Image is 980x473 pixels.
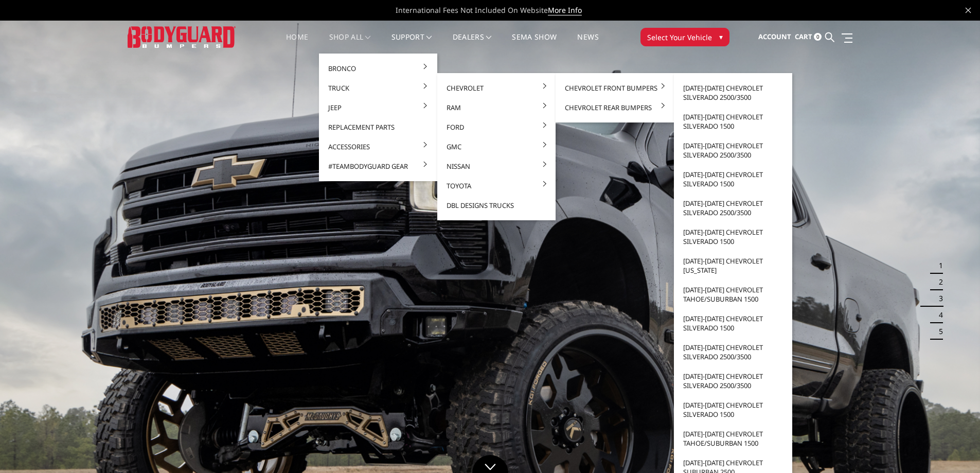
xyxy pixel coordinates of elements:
[933,257,943,274] button: 1 of 5
[441,137,551,156] a: GMC
[548,5,582,15] a: More Info
[472,455,508,473] a: Click to Down
[647,32,712,43] span: Select Your Vehicle
[678,395,788,424] a: [DATE]-[DATE] Chevrolet Silverado 1500
[323,156,433,176] a: #TeamBodyguard Gear
[560,78,670,98] a: Chevrolet Front Bumpers
[323,98,433,117] a: Jeep
[128,26,236,47] img: BODYGUARD BUMPERS
[795,32,812,41] span: Cart
[795,23,822,51] a: Cart 0
[678,165,788,194] a: [DATE]-[DATE] Chevrolet Silverado 1500
[678,309,788,338] a: [DATE]-[DATE] Chevrolet Silverado 1500
[441,196,551,215] a: DBL Designs Trucks
[329,33,371,54] a: shop all
[640,28,729,46] button: Select Your Vehicle
[441,98,551,117] a: Ram
[577,33,598,54] a: News
[391,33,432,54] a: Support
[441,78,551,98] a: Chevrolet
[719,31,723,42] span: ▾
[323,59,433,78] a: Bronco
[678,366,788,395] a: [DATE]-[DATE] Chevrolet Silverado 2500/3500
[678,194,788,222] a: [DATE]-[DATE] Chevrolet Silverado 2500/3500
[929,424,980,473] iframe: Chat Widget
[286,33,308,54] a: Home
[678,78,788,107] a: [DATE]-[DATE] Chevrolet Silverado 2500/3500
[441,176,551,196] a: Toyota
[933,323,943,340] button: 5 of 5
[441,156,551,176] a: Nissan
[758,23,791,51] a: Account
[560,98,670,117] a: Chevrolet Rear Bumpers
[678,222,788,251] a: [DATE]-[DATE] Chevrolet Silverado 1500
[678,251,788,280] a: [DATE]-[DATE] Chevrolet [US_STATE]
[678,136,788,165] a: [DATE]-[DATE] Chevrolet Silverado 2500/3500
[323,137,433,156] a: Accessories
[933,274,943,290] button: 2 of 5
[512,33,557,54] a: SEMA Show
[758,32,791,41] span: Account
[678,424,788,453] a: [DATE]-[DATE] Chevrolet Tahoe/Suburban 1500
[441,117,551,137] a: Ford
[933,290,943,307] button: 3 of 5
[678,338,788,366] a: [DATE]-[DATE] Chevrolet Silverado 2500/3500
[678,107,788,136] a: [DATE]-[DATE] Chevrolet Silverado 1500
[933,307,943,323] button: 4 of 5
[323,78,433,98] a: Truck
[678,280,788,309] a: [DATE]-[DATE] Chevrolet Tahoe/Suburban 1500
[814,33,822,41] span: 0
[323,117,433,137] a: Replacement Parts
[453,33,492,54] a: Dealers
